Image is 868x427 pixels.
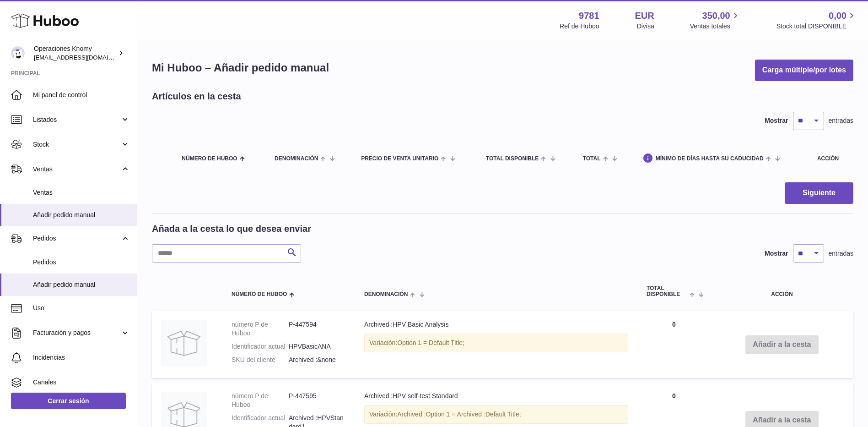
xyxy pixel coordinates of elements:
[560,22,599,31] div: Ref de Huboo
[289,320,346,338] dd: P-447594
[152,223,311,235] h2: Añada a la cesta lo que desea enviar
[33,328,120,337] span: Facturación y pagos
[232,320,289,338] dt: número P de Huboo
[397,411,521,418] span: Archived :Option 1 = Archived :Default Title;
[364,291,408,297] span: Denominación
[829,10,846,22] span: 0,00
[702,10,730,22] span: 350,00
[776,10,857,31] a: 0,00 Stock total DISPONIBLE
[33,165,120,174] span: Ventas
[755,60,853,81] button: Carga múltiple/por lotes
[232,342,289,351] dt: Identificador actual
[11,46,25,60] img: operaciones@selfkit.com
[785,182,853,204] button: Siguiente
[711,276,853,307] th: Acción
[33,91,130,99] span: Mi panel de control
[152,90,241,103] h2: Artículos en la cesta
[33,353,130,362] span: Incidencias
[34,54,135,61] span: [EMAIL_ADDRESS][DOMAIN_NAME]
[11,393,126,409] a: Cerrar sesión
[361,156,438,162] span: Precio de venta unitario
[152,60,329,75] h1: Mi Huboo – Añadir pedido manual
[637,311,711,378] td: 0
[635,10,654,22] strong: EUR
[33,115,120,124] span: Listados
[579,10,599,22] strong: 9781
[289,356,346,364] dd: Archived :&none
[486,156,539,162] span: Total DISPONIBLE
[776,22,857,31] span: Stock total DISPONIBLE
[690,22,741,31] span: Ventas totales
[656,156,764,162] span: Mínimo de días hasta su caducidad
[232,291,287,297] span: Número de Huboo
[33,280,130,289] span: Añadir pedido manual
[33,188,130,197] span: Ventas
[397,339,464,346] span: Option 1 = Default Title;
[829,249,853,258] span: entradas
[647,285,687,297] span: Total DISPONIBLE
[34,44,116,62] div: Operaciones Knomy
[829,116,853,125] span: entradas
[364,405,628,424] div: Variación:
[765,116,788,125] label: Mostrar
[33,304,130,312] span: Uso
[232,392,289,409] dt: número P de Huboo
[289,342,346,351] dd: HPVBasicANA
[765,249,788,258] label: Mostrar
[289,392,346,409] dd: P-447595
[364,334,628,352] div: Variación:
[690,10,741,31] a: 350,00 Ventas totales
[637,22,654,31] div: Divisa
[182,156,237,162] span: Número de Huboo
[583,156,601,162] span: Total
[355,311,637,378] td: Archived :HPV Basic Analysis
[33,258,130,267] span: Pedidos
[232,356,289,364] dt: SKU del cliente
[33,234,120,243] span: Pedidos
[33,378,130,387] span: Canales
[33,140,120,149] span: Stock
[161,320,207,366] img: Archived :HPV Basic Analysis
[275,156,318,162] span: Denominación
[33,211,130,219] span: Añadir pedido manual
[817,156,844,162] div: Acción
